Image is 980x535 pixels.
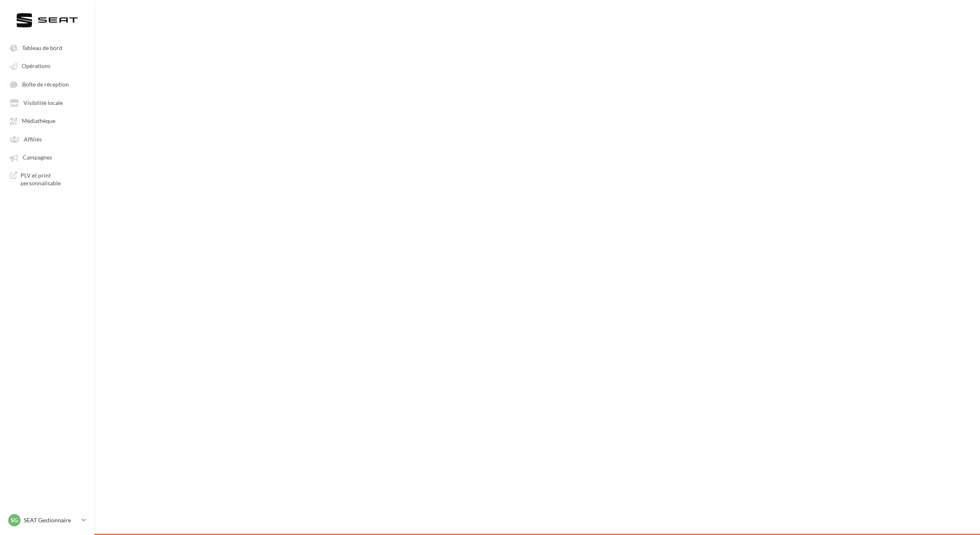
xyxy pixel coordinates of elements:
[22,63,50,70] span: Opérations
[5,150,89,164] a: Campagnes
[22,81,69,88] span: Boîte de réception
[23,99,63,106] span: Visibilité locale
[5,113,89,128] a: Médiathèque
[5,132,89,146] a: Affiliés
[22,118,55,125] span: Médiathèque
[7,512,88,528] a: SG SEAT Gestionnaire
[11,516,18,524] span: SG
[5,168,89,191] a: PLV et print personnalisable
[5,58,89,73] a: Opérations
[22,44,62,51] span: Tableau de bord
[5,40,89,55] a: Tableau de bord
[21,171,84,187] span: PLV et print personnalisable
[5,95,89,110] a: Visibilité locale
[24,516,78,524] p: SEAT Gestionnaire
[24,136,42,143] span: Affiliés
[23,154,52,161] span: Campagnes
[5,77,89,92] a: Boîte de réception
